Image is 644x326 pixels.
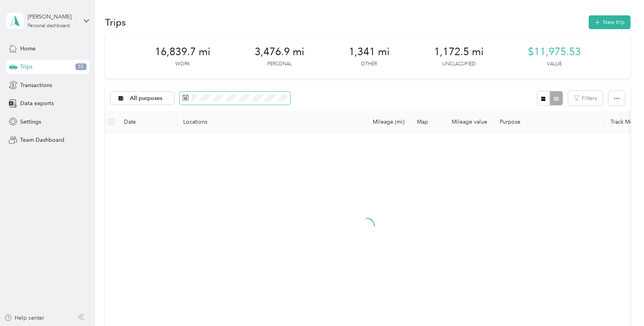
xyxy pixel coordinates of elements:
span: Transactions [20,81,52,89]
th: Purpose [494,111,604,133]
p: Personal [267,61,292,68]
div: Personal dashboard [28,24,70,28]
h1: Trips [105,18,126,26]
span: 16,839.7 mi [155,46,210,58]
iframe: Everlance-gr Chat Button Frame [600,282,644,326]
span: 3,476.9 mi [255,46,304,58]
p: Unclassified [442,61,475,68]
span: Team Dashboard [20,136,64,144]
button: Help center [4,314,45,322]
span: All purposes [130,96,163,101]
span: 1,341 mi [349,46,390,58]
div: [PERSON_NAME] [28,13,77,21]
button: Filters [568,91,603,106]
span: Home [20,44,36,53]
th: Mileage (mi) [359,111,411,133]
span: 55 [75,63,86,70]
th: Mileage value [438,111,494,133]
span: Data exports [20,99,54,107]
th: Locations [177,111,359,133]
span: Trips [20,63,32,71]
th: Map [411,111,438,133]
span: $11,975.53 [528,46,581,58]
p: Other [361,61,377,68]
span: 1,172.5 mi [434,46,484,58]
button: New trip [589,15,631,29]
span: Settings [20,118,41,126]
p: Value [547,61,562,68]
th: Date [118,111,177,133]
p: Work [175,61,190,68]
